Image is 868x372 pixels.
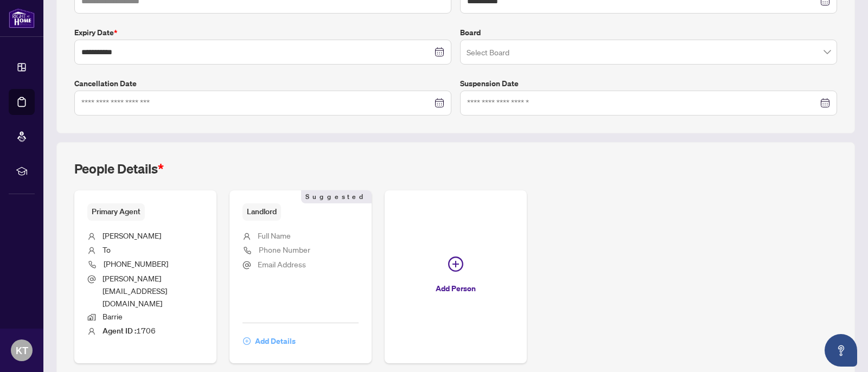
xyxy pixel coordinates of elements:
[87,203,145,220] span: Primary Agent
[103,230,161,240] span: [PERSON_NAME]
[385,190,527,363] button: Add Person
[103,311,123,321] span: Barrie
[436,280,476,297] span: Add Person
[301,190,372,203] span: Suggested
[103,273,167,309] span: [PERSON_NAME][EMAIL_ADDRESS][DOMAIN_NAME]
[242,332,296,350] button: Add Details
[255,332,296,350] span: Add Details
[74,78,451,89] label: Cancellation Date
[103,245,111,254] span: To
[74,160,164,177] h2: People Details
[825,334,857,367] button: Open asap
[258,230,291,240] span: Full Name
[16,343,28,358] span: KT
[460,27,837,39] label: Board
[242,203,281,220] span: Landlord
[9,8,35,28] img: logo
[104,259,168,268] span: [PHONE_NUMBER]
[74,27,451,39] label: Expiry Date
[259,245,310,254] span: Phone Number
[103,326,136,336] b: Agent ID :
[258,259,306,269] span: Email Address
[243,337,251,345] span: plus-circle
[460,78,837,89] label: Suspension Date
[103,325,156,335] span: 1706
[448,256,463,272] span: plus-circle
